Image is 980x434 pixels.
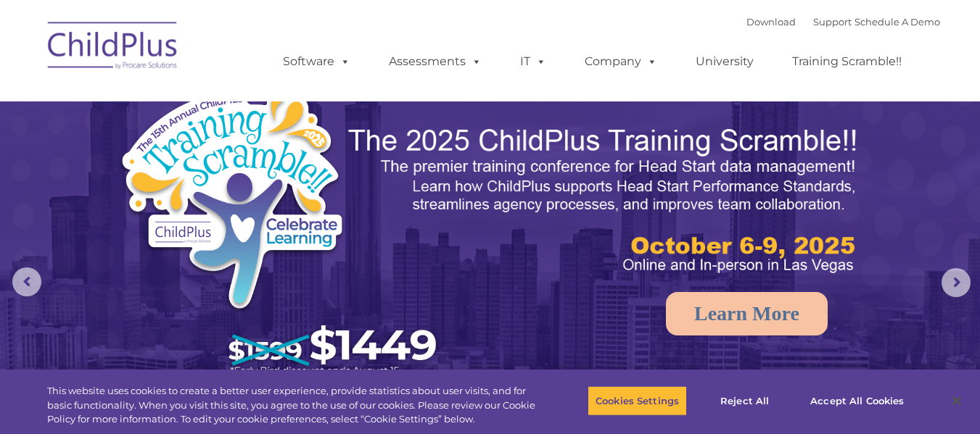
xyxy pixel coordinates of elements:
a: IT [506,47,561,76]
button: Cookies Settings [588,385,687,416]
a: Schedule A Demo [855,16,940,28]
span: Last name [202,96,246,107]
span: Phone number [202,155,263,166]
a: Learn More [666,292,828,335]
font: | [746,16,940,28]
button: Close [941,385,973,417]
a: University [681,47,768,76]
a: Assessments [374,47,496,76]
a: Training Scramble!! [778,47,916,76]
a: Company [570,47,672,76]
img: ChildPlus by Procare Solutions [41,12,186,84]
a: Support [813,16,852,28]
a: Download [746,16,796,28]
a: Software [268,47,365,76]
button: Accept All Cookies [802,385,912,416]
div: This website uses cookies to create a better user experience, provide statistics about user visit... [47,384,539,427]
button: Reject All [699,385,790,416]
